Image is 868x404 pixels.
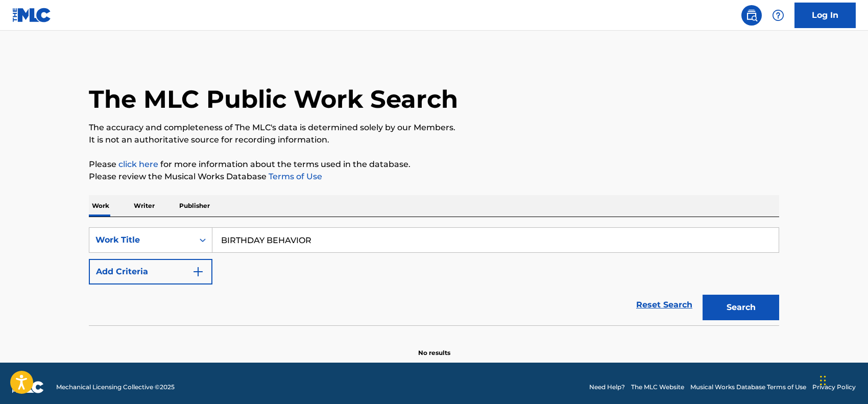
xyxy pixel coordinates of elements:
p: Please review the Musical Works Database [89,171,779,183]
p: Work [89,195,112,217]
iframe: Chat Widget [817,355,868,404]
div: Drag [820,365,826,396]
p: Publisher [176,195,213,217]
img: help [772,9,784,21]
p: Please for more information about the terms used in the database. [89,158,779,171]
p: No results [418,336,450,358]
p: It is not an authoritative source for recording information. [89,134,779,146]
a: click here [118,159,158,169]
button: Add Criteria [89,259,212,284]
img: MLC Logo [12,8,52,22]
div: Help [768,5,788,26]
a: The MLC Website [631,383,684,392]
button: Search [703,295,779,320]
p: The accuracy and completeness of The MLC's data is determined solely by our Members. [89,122,779,134]
a: Public Search [741,5,762,26]
h1: The MLC Public Work Search [89,84,458,114]
a: Privacy Policy [812,383,856,392]
p: Writer [131,195,158,217]
img: 9d2ae6d4665cec9f34b9.svg [192,266,204,278]
div: Work Title [95,234,187,246]
a: Need Help? [589,383,625,392]
span: Mechanical Licensing Collective © 2025 [56,383,175,392]
a: Musical Works Database Terms of Use [690,383,806,392]
a: Terms of Use [267,172,322,181]
img: search [745,9,758,21]
a: Log In [794,3,856,28]
a: Reset Search [631,294,697,316]
form: Search Form [89,227,779,325]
